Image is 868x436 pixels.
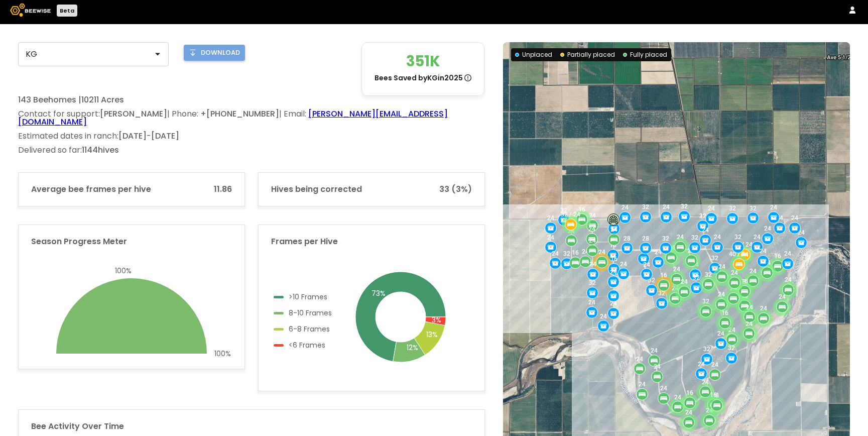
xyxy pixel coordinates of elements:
[406,55,440,68] h2: 351K
[746,320,753,327] div: 24
[623,50,667,59] div: Fully placed
[561,211,580,218] div: 32 / 24
[718,263,725,270] div: 24
[702,378,709,385] div: 24
[636,355,643,362] div: 24
[673,266,680,273] div: 24
[702,298,709,305] div: 32
[727,345,734,352] div: 32
[741,278,748,285] div: 16
[779,293,786,300] div: 24
[115,266,132,276] tspan: 100%
[729,251,749,258] div: 40 / 24
[578,205,585,212] div: 16
[610,226,617,233] div: 24
[653,363,660,370] div: 24
[746,303,753,310] div: 24
[563,250,570,257] div: 32
[717,290,724,297] div: 24
[214,185,232,193] h3: 11.86
[274,325,332,333] li: 6-8 Frames
[693,274,700,281] div: 32
[547,214,554,221] div: 24
[697,360,704,367] div: 24
[660,385,667,392] div: 24
[654,248,661,255] div: 24
[589,260,596,267] div: 24
[642,235,649,242] div: 28
[708,204,715,211] div: 24
[375,73,471,83] div: Bees Saved by KG in 2025
[651,347,658,354] div: 24
[764,225,771,232] div: 24
[764,259,771,266] div: 24
[770,204,777,211] div: 24
[704,271,711,278] div: 32
[643,261,650,268] div: 24
[271,238,472,256] h3: Frames per Hive
[151,130,179,142] span: [DATE]
[547,234,554,241] div: 24
[736,241,752,248] div: 8 / 24
[598,249,605,256] div: 24
[274,293,332,300] li: > 10 Frames
[686,389,693,396] div: 16
[57,5,77,17] div: Beta
[798,229,805,236] div: 24
[560,50,615,59] div: Partially placed
[760,305,767,312] div: 24
[774,253,781,260] div: 16
[18,110,485,126] div: Contact for support: | Phone: | Email:
[552,250,559,257] div: 24
[18,146,485,154] div: Delivered so far:
[620,260,627,267] div: 24
[588,237,595,244] div: 24
[588,299,595,306] div: 24
[588,212,595,219] div: 24
[274,342,332,349] li: < 6 Frames
[660,272,667,279] div: 16
[706,407,713,414] div: 24
[610,282,617,289] div: 32
[728,326,735,333] div: 24
[639,381,646,388] div: 24
[674,393,681,400] div: 24
[791,214,798,221] div: 24
[728,204,735,211] div: 32
[658,289,665,296] div: 32
[18,108,448,128] a: [PERSON_NAME][EMAIL_ADDRESS][DOMAIN_NAME]
[711,361,718,368] div: 24
[609,300,616,307] div: 24
[759,247,766,254] div: 24
[709,391,716,398] div: 16
[274,309,332,316] li: 8-10 Frames
[82,144,119,156] span: 1144 hives
[642,203,649,210] div: 32
[776,214,783,222] div: 24
[711,255,718,262] div: 32
[702,227,709,234] div: 24
[200,108,279,120] span: + [PHONE_NUMBER]
[100,108,167,120] span: [PERSON_NAME]
[589,279,596,286] div: 32
[567,227,574,234] div: 24
[439,185,472,193] h3: 33 (3%)
[105,7,221,14] div: Beewise Pollination Management
[721,309,728,316] div: 16
[680,278,687,285] div: 24
[118,130,147,142] span: [DATE]
[753,233,760,240] div: 24
[214,349,231,359] tspan: 100%
[599,312,606,319] div: 24
[662,235,669,242] div: 32
[734,234,741,241] div: 32
[18,96,485,104] p: 143 Beehomes | 10211 Acres
[749,204,756,211] div: 32
[371,288,386,298] tspan: 73%
[715,391,718,398] div: 8
[717,330,724,337] div: 24
[699,212,706,220] div: 32
[432,315,441,325] tspan: 3%
[749,267,756,274] div: 24
[31,185,151,193] h3: Average bee frames per hive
